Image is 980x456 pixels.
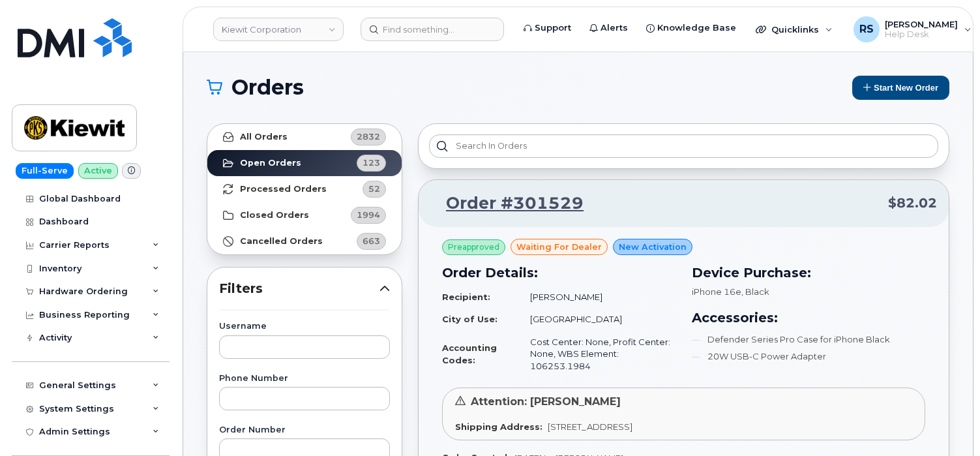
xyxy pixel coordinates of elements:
[207,228,402,254] a: Cancelled Orders663
[240,236,323,247] strong: Cancelled Orders
[442,263,676,282] h3: Order Details:
[448,241,499,253] span: Preapproved
[219,279,379,298] span: Filters
[363,235,380,247] span: 663
[207,176,402,202] a: Processed Orders52
[442,314,497,324] strong: City of Use:
[240,184,327,194] strong: Processed Orders
[548,421,632,432] span: [STREET_ADDRESS]
[368,183,380,195] span: 52
[363,157,380,169] span: 123
[888,194,937,213] span: $82.02
[207,202,402,228] a: Closed Orders1994
[442,342,497,365] strong: Accounting Codes:
[741,286,769,297] span: , Black
[692,350,926,363] li: 20W USB-C Power Adapter
[430,192,584,215] a: Order #301529
[518,286,676,309] td: [PERSON_NAME]
[471,395,621,408] span: Attention: [PERSON_NAME]
[692,308,926,327] h3: Accessories:
[442,292,490,302] strong: Recipient:
[357,209,380,221] span: 1994
[518,308,676,331] td: [GEOGRAPHIC_DATA]
[219,322,390,331] label: Username
[240,132,288,142] strong: All Orders
[357,130,380,143] span: 2832
[455,421,542,432] strong: Shipping Address:
[516,241,602,253] span: waiting for dealer
[219,374,390,383] label: Phone Number
[692,286,741,297] span: iPhone 16e
[207,150,402,176] a: Open Orders123
[852,76,949,100] button: Start New Order
[231,78,304,97] span: Orders
[692,333,926,346] li: Defender Series Pro Case for iPhone Black
[923,399,970,446] iframe: Messenger Launcher
[429,134,938,158] input: Search in orders
[518,331,676,378] td: Cost Center: None, Profit Center: None, WBS Element: 106253.1984
[692,263,926,282] h3: Device Purchase:
[240,158,301,168] strong: Open Orders
[207,124,402,150] a: All Orders2832
[240,210,309,220] strong: Closed Orders
[619,241,687,253] span: New Activation
[219,426,390,434] label: Order Number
